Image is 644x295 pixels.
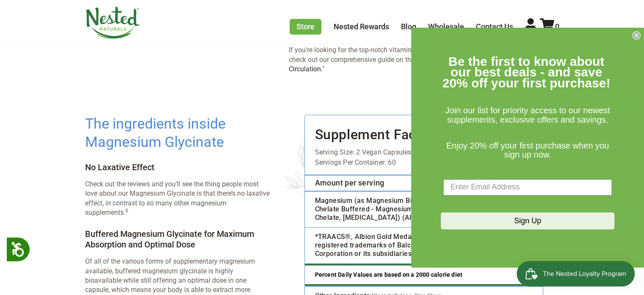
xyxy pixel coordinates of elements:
div: Servings Per Container: 60 [305,157,543,168]
th: Amount per serving [305,175,474,191]
iframe: Button to open loyalty program pop-up [517,261,636,287]
a: Contact Us [476,22,513,31]
td: *TRAACS®, Albion Gold Medallion are registered trademarks of Balchem Corporation or its subsidiar... [305,228,474,264]
div: Percent Daily Values are based on a 2000 calorie diet [305,264,543,286]
input: Enter Email Address [443,179,612,195]
p: Check out the reviews and you’ll see the thing people most love about our Magnesium Glycinate is ... [85,180,271,218]
button: Sign Up [441,212,614,229]
a: 0 [540,22,559,31]
h3: Supplement Facts [305,115,543,147]
button: Close dialog [632,31,641,39]
span: Join our list for priority access to our newest supplements, exclusive offers and savings. [445,106,610,125]
span: 0 [555,22,559,31]
a: Nested Rewards [334,22,389,31]
a: Store [290,19,321,34]
span: Enjoy 20% off your first purchase when you sign up now. [446,141,609,160]
h2: The ingredients inside Magnesium Glycinate [85,115,271,151]
h4: Buffered Magnesium Glycinate for Maximum Absorption and Optimal Dose [85,229,271,250]
td: Magnesium (as Magnesium Bisglycinate Chelate Buffered - Magnesium Bisglycinate Chelate, [MEDICAL_... [305,191,474,228]
h4: No Laxative Effect [85,162,271,173]
a: Blog [401,22,416,31]
img: Nested Naturals [85,6,140,39]
sup: 6 [125,208,128,214]
a: Wholesale [428,22,464,31]
div: FLYOUT Form [411,28,644,267]
p: If you're looking for the top-notch vitamins to support your heart health and circulation, check ... [289,45,559,74]
span: Be the first to know about our best deals - and save 20% off your first purchase! [442,54,611,90]
div: Serving Size: 2 Vegan Capsules [305,147,543,157]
